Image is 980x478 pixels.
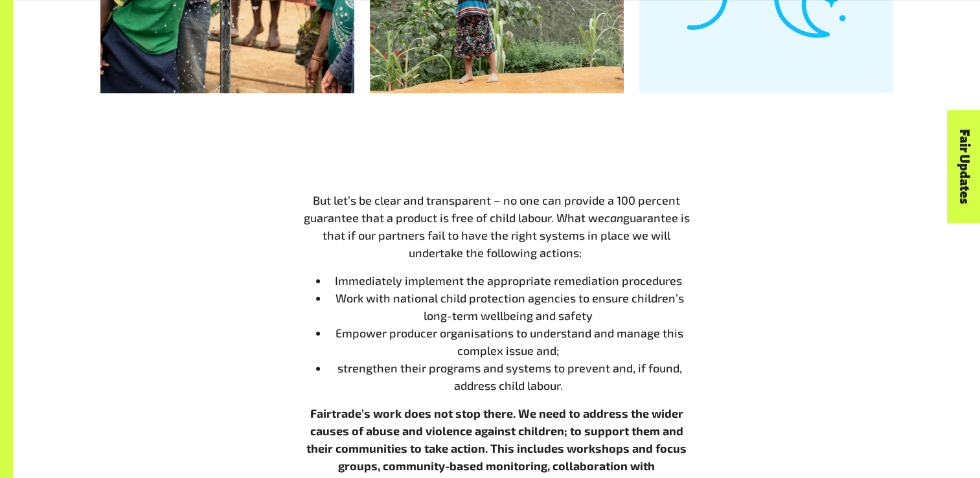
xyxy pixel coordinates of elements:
[337,361,682,393] span: strengthen their programs and systems to prevent and, if found, address child labour.
[323,211,690,260] span: guarantee is that if our partners fail to have the right systems in place we will undertake the f...
[336,326,683,358] span: Empower producer organisations to understand and manage this complex issue and;
[304,193,681,225] span: But let’s be clear and transparent – no one can provide a 100 percent guarantee that a product is...
[336,291,684,323] span: Work with national child protection agencies to ensure children’s long-term wellbeing and safety
[335,273,682,288] span: Immediately implement the appropriate remediation procedures
[604,211,623,225] span: can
